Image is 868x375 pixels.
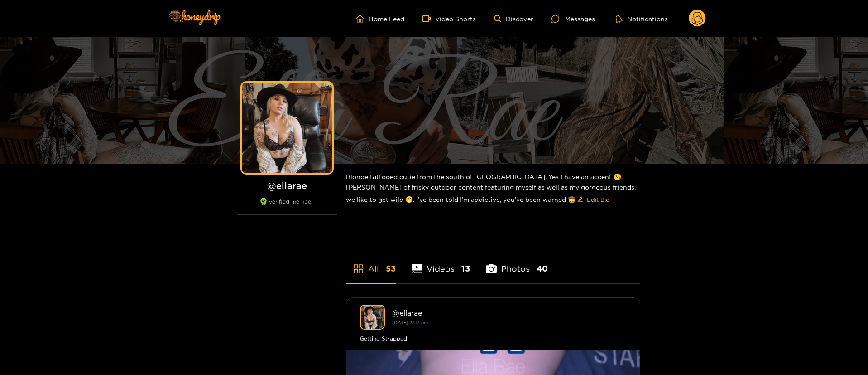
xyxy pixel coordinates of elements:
span: Edit Bio [587,195,609,204]
div: Blonde tattooed cutie from the south of [GEOGRAPHIC_DATA]. Yes I have an accent 😘. [PERSON_NAME] ... [346,164,640,214]
span: video-camera [422,15,435,23]
div: Messages [551,14,595,24]
span: 13 [461,263,470,274]
small: [DATE] 23:13 pm [392,320,428,325]
div: @ ellarae [392,309,626,317]
img: ellarae [360,305,385,330]
li: Photos [486,243,548,283]
li: Videos [412,243,470,283]
span: 53 [386,263,396,274]
span: appstore [353,263,364,274]
a: Discover [494,15,533,23]
li: All [346,243,396,283]
a: Video Shorts [422,15,476,23]
button: editEdit Bio [575,192,611,207]
h1: @ ellarae [237,180,337,191]
div: Getting Strapped [360,334,626,343]
span: home [356,15,369,23]
button: Notifications [613,14,671,23]
a: Home Feed [356,15,404,23]
span: 40 [537,263,548,274]
span: edit [577,196,583,203]
div: verified member [237,198,337,215]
